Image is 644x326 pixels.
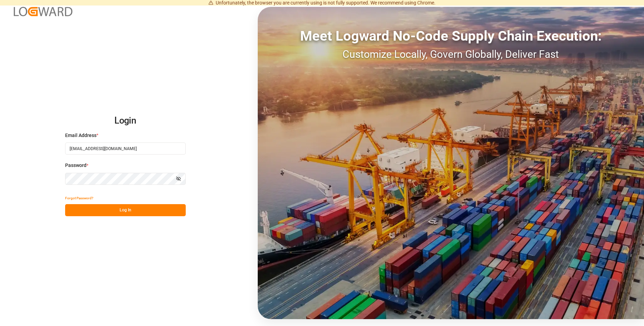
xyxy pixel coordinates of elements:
div: Meet Logward No-Code Supply Chain Execution: [258,26,644,46]
span: Email Address [65,132,96,139]
button: Log In [65,204,186,216]
button: Forgot Password? [65,192,93,204]
h2: Login [65,110,186,132]
input: Enter your email [65,143,186,155]
img: Logward_new_orange.png [14,7,72,16]
div: Customize Locally, Govern Globally, Deliver Fast [258,46,644,62]
span: Password [65,162,86,169]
